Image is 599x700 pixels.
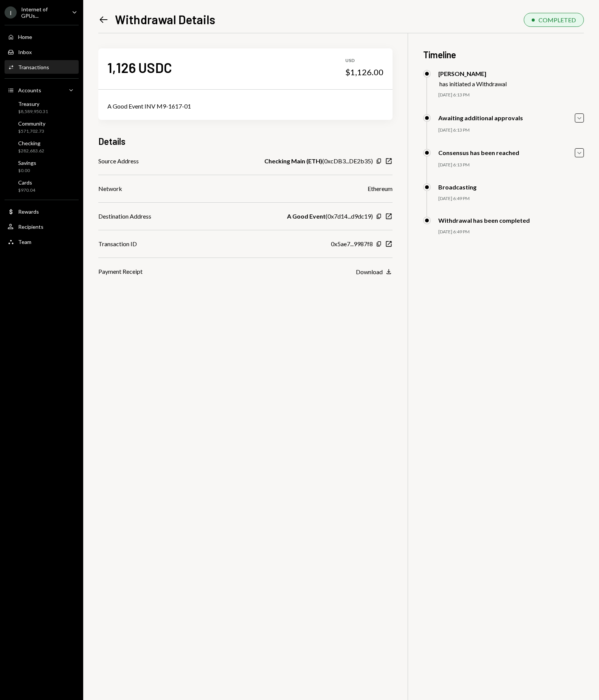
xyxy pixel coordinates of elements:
[5,118,79,136] a: Community$571,702.73
[18,224,43,230] div: Recipients
[5,60,79,74] a: Transactions
[98,239,137,248] div: Transaction ID
[115,12,215,27] h1: Withdrawal Details
[438,127,584,133] div: [DATE] 6:13 PM
[5,6,17,19] div: I
[287,212,373,221] div: ( 0x7d14...d9dc19 )
[18,140,44,146] div: Checking
[18,87,41,93] div: Accounts
[18,109,48,115] div: $8,589,950.31
[368,184,393,193] div: Ethereum
[538,16,576,23] div: COMPLETED
[21,6,66,19] div: Internet of GPUs...
[18,168,36,174] div: $0.00
[264,157,373,166] div: ( 0xcDB3...DE2b35 )
[107,59,172,76] div: 1,126 USDC
[356,268,383,275] div: Download
[438,114,523,121] div: Awaiting additional approvals
[98,267,143,276] div: Payment Receipt
[5,177,79,195] a: Cards$970.04
[18,101,48,107] div: Treasury
[423,48,584,61] h3: Timeline
[18,120,45,127] div: Community
[18,239,31,245] div: Team
[98,135,126,147] h3: Details
[18,160,36,166] div: Savings
[5,235,79,248] a: Team
[331,239,373,248] div: 0x5ae7...9987f8
[5,83,79,97] a: Accounts
[18,34,32,40] div: Home
[98,157,139,166] div: Source Address
[264,157,322,166] b: Checking Main (ETH)
[287,212,326,221] b: A Good Event
[98,212,151,221] div: Destination Address
[18,128,45,135] div: $571,702.73
[98,184,122,193] div: Network
[18,64,49,70] div: Transactions
[438,149,519,156] div: Consensus has been reached
[107,102,383,111] div: A Good Event INV M9-1617-01
[5,30,79,43] a: Home
[438,92,584,98] div: [DATE] 6:13 PM
[18,208,39,215] div: Rewards
[18,179,35,186] div: Cards
[438,183,476,191] div: Broadcasting
[5,157,79,175] a: Savings$0.00
[5,98,79,116] a: Treasury$8,589,950.31
[438,70,507,77] div: [PERSON_NAME]
[5,138,79,156] a: Checking$282,683.62
[5,45,79,59] a: Inbox
[438,217,530,224] div: Withdrawal has been completed
[438,196,584,202] div: [DATE] 6:49 PM
[439,80,507,87] div: has initiated a Withdrawal
[5,220,79,233] a: Recipients
[18,148,44,154] div: $282,683.62
[18,187,35,194] div: $970.04
[345,57,383,64] div: USD
[356,268,393,276] button: Download
[438,229,584,235] div: [DATE] 6:49 PM
[345,67,383,78] div: $1,126.00
[18,49,32,55] div: Inbox
[438,162,584,168] div: [DATE] 6:13 PM
[5,205,79,218] a: Rewards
